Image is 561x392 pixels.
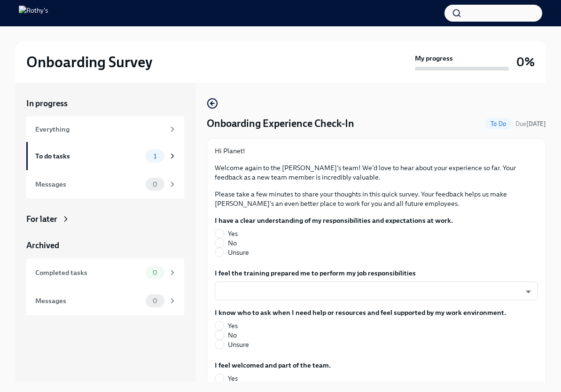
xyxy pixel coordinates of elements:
span: Due [515,120,546,127]
span: 1 [148,153,162,160]
span: 0 [147,298,163,305]
div: Completed tasks [35,267,142,278]
span: 0 [147,269,163,276]
label: I feel the training prepared me to perform my job responsibilities [215,268,538,278]
a: Archived [26,240,184,251]
a: Completed tasks0 [26,259,184,287]
div: For later [26,213,57,225]
a: In progress [26,98,184,109]
span: Unsure [228,248,249,257]
div: Everything [35,124,164,134]
label: I know who to ask when I need help or resources and feel supported by my work environment. [215,308,506,317]
span: October 8th, 2025 09:00 [515,119,546,128]
a: For later [26,213,184,225]
span: No [228,330,237,340]
span: 0 [147,181,163,188]
span: Unsure [228,340,249,349]
h3: 0% [516,54,535,71]
strong: [DATE] [526,120,546,127]
div: ​ [215,282,538,300]
span: Yes [228,321,238,330]
strong: My progress [415,54,453,63]
p: Please take a few minutes to share your thoughts in this quick survey. Your feedback helps us mak... [215,189,538,208]
div: To do tasks [35,151,142,161]
img: Rothy's [19,6,48,21]
label: I feel welcomed and part of the team. [215,361,331,370]
div: Messages [35,296,142,306]
span: No [228,238,237,248]
a: Everything [26,117,184,142]
h2: Onboarding Survey [26,53,152,71]
span: To Do [485,120,512,127]
a: Messages0 [26,170,184,198]
label: I have a clear understanding of my responsibilities and expectations at work. [215,216,453,225]
a: Messages0 [26,287,184,315]
div: Messages [35,179,142,189]
a: To do tasks1 [26,142,184,170]
p: Hi Planet! [215,146,538,156]
h4: Onboarding Experience Check-In [207,117,354,131]
p: Welcome again to the [PERSON_NAME]'s team! We'd love to hear about your experience so far. Your f... [215,163,538,182]
span: Yes [228,229,238,238]
span: Yes [228,374,238,383]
